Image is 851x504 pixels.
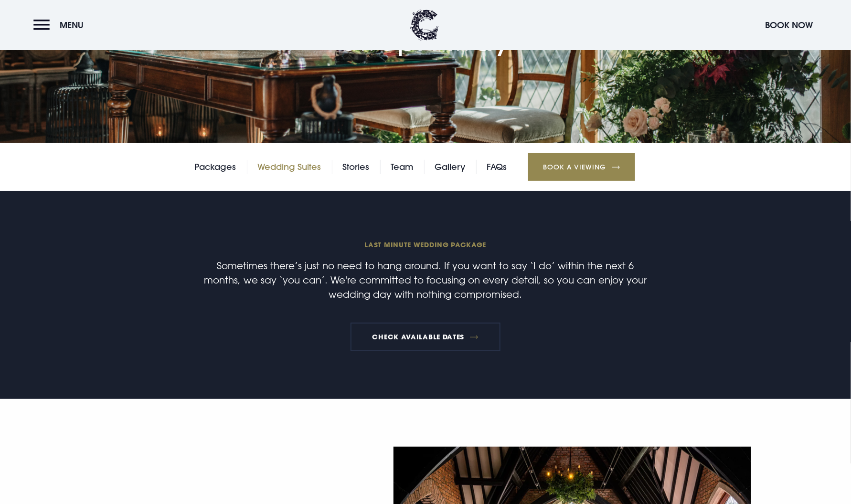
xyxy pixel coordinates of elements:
[528,153,635,181] a: Book a Viewing
[60,20,84,31] span: Menu
[351,323,500,351] a: Check available dates
[391,160,413,174] a: Team
[760,15,818,35] button: Book Now
[194,160,236,174] a: Packages
[198,258,653,301] p: Sometimes there’s just no need to hang around. If you want to say ‘I do’ within the next 6 months...
[435,160,465,174] a: Gallery
[198,240,653,249] span: Last minute wedding package
[342,160,369,174] a: Stories
[410,10,439,41] img: Clandeboye Lodge
[487,160,507,174] a: FAQs
[257,160,321,174] a: Wedding Suites
[33,15,88,35] button: Menu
